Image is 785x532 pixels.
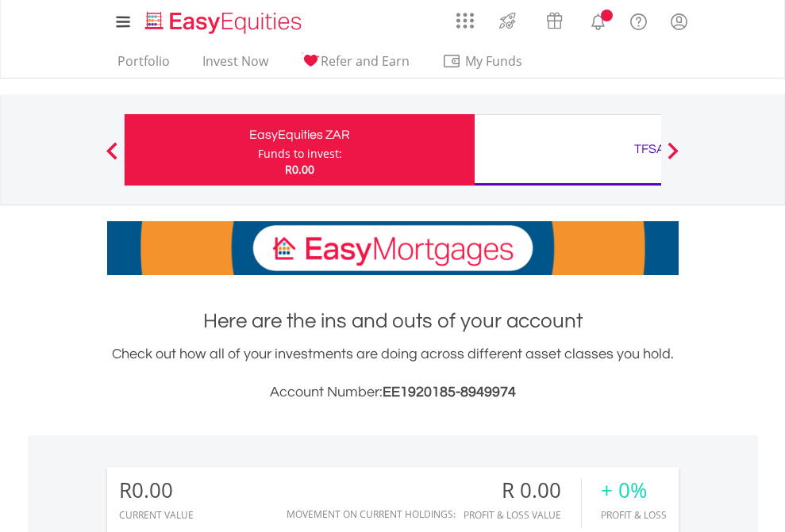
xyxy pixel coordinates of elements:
a: Home page [139,4,308,36]
img: EasyEquities_Logo.png [142,10,308,36]
a: AppsGrid [446,4,484,29]
div: R 0.00 [464,479,581,502]
span: R0.00 [285,162,314,177]
span: EE1920185-8949974 [383,385,516,400]
div: + 0% [601,479,667,502]
a: Refer and Earn [294,53,416,78]
div: Movement on Current Holdings: [287,509,456,519]
h1: Here are the ins and outs of your account [107,307,679,335]
a: Vouchers [531,4,578,33]
a: Invest Now [196,53,275,78]
div: Check out how all of your investments are doing across different asset classes you hold. [107,343,679,404]
a: FAQ's and Support [618,4,659,36]
div: CURRENT VALUE [119,510,194,520]
div: Profit & Loss Value [464,510,581,520]
a: Portfolio [111,53,176,78]
img: thrive-v2.svg [494,8,521,33]
button: Next [657,150,689,166]
div: EasyEquities ZAR [134,124,465,146]
div: R0.00 [119,479,194,502]
img: grid-menu-icon.svg [456,12,474,29]
button: Previous [96,150,128,166]
span: My Funds [442,51,546,71]
img: vouchers-v2.svg [541,8,568,33]
span: Refer and Earn [321,52,410,70]
img: EasyMortage Promotion Banner [107,221,679,275]
div: Funds to invest: [258,146,342,162]
a: Notifications [578,4,618,36]
div: Profit & Loss [601,510,667,520]
h3: Account Number: [107,381,679,404]
a: My Profile [659,4,699,39]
